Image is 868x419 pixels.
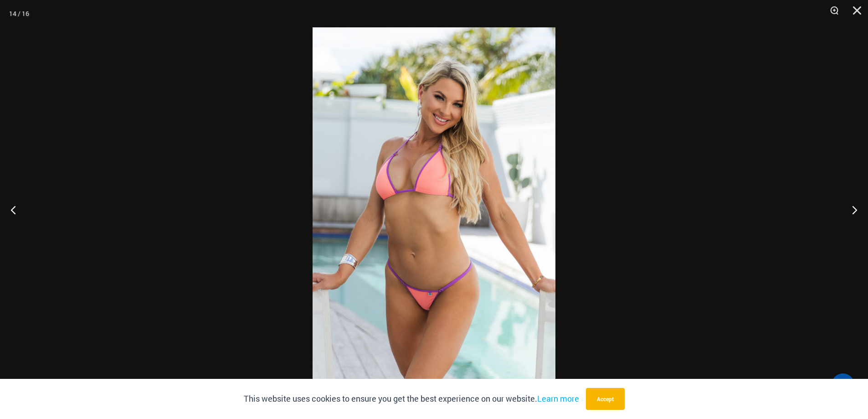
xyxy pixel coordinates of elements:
p: This website uses cookies to ensure you get the best experience on our website. [244,392,579,406]
a: Learn more [537,393,579,404]
img: Wild Card Neon Bliss 312 Top 449 Thong 01 [313,27,555,392]
button: Next [834,187,868,233]
div: 14 / 16 [9,7,29,21]
button: Accept [586,388,625,410]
